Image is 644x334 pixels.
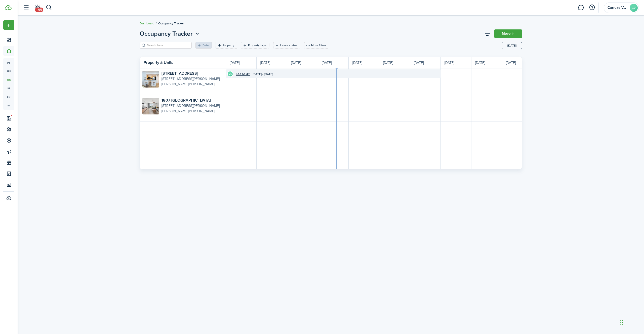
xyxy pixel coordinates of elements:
[140,29,200,38] button: Occupancy Tracker
[144,60,173,66] timeline-board-header-title: Property & Units
[142,71,159,88] img: Property avatar
[140,29,200,38] button: Open menu
[5,5,12,10] img: TenantCloud
[241,42,269,49] filter-tag: Open filter
[257,57,287,68] div: [DATE]
[471,57,502,68] div: [DATE]
[588,3,596,12] button: Open resource center
[162,70,198,76] a: [STREET_ADDRESS]
[441,57,471,68] div: [DATE]
[558,280,644,334] iframe: Chat Widget
[3,58,14,67] a: pt
[33,1,42,14] a: Notifications
[236,71,250,77] a: Lease #5
[349,57,379,68] div: [DATE]
[318,57,349,68] div: [DATE]
[3,67,14,75] a: un
[3,84,14,93] a: kl
[3,75,14,84] a: oc
[226,57,257,68] div: [DATE]
[158,21,184,26] span: Occupancy Tracker
[3,101,14,110] a: in
[21,3,31,12] button: Open sidebar
[273,42,300,49] filter-tag: Open filter
[620,315,623,330] div: Drag
[576,1,586,14] a: Messaging
[280,43,297,48] filter-tag-label: Lease status
[140,29,193,38] span: Occupancy Tracker
[494,29,522,38] a: Move in
[162,103,223,114] p: [STREET_ADDRESS][PERSON_NAME][PERSON_NAME][PERSON_NAME]
[228,71,233,76] avatar-text: VS
[3,20,14,30] button: Open menu
[140,21,154,26] a: Dashboard
[608,6,628,10] span: Carruzo Ventures LLC
[502,57,533,68] div: [DATE]
[253,72,273,76] time: [DATE] - [DATE]
[162,97,211,103] a: 1807 [GEOGRAPHIC_DATA]
[304,42,328,49] button: More filters
[162,76,223,87] p: [STREET_ADDRESS][PERSON_NAME][PERSON_NAME][PERSON_NAME]
[287,57,318,68] div: [DATE]
[630,4,638,12] avatar-text: CV
[410,57,441,68] div: [DATE]
[142,98,159,114] img: Property avatar
[35,8,43,12] span: +99
[379,57,410,68] div: [DATE]
[146,43,190,48] input: Search here...
[502,42,522,49] button: Today
[216,42,237,49] filter-tag: Open filter
[223,43,234,48] filter-tag-label: Property
[3,93,14,101] a: eq
[46,3,52,12] button: Search
[248,43,266,48] filter-tag-label: Property type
